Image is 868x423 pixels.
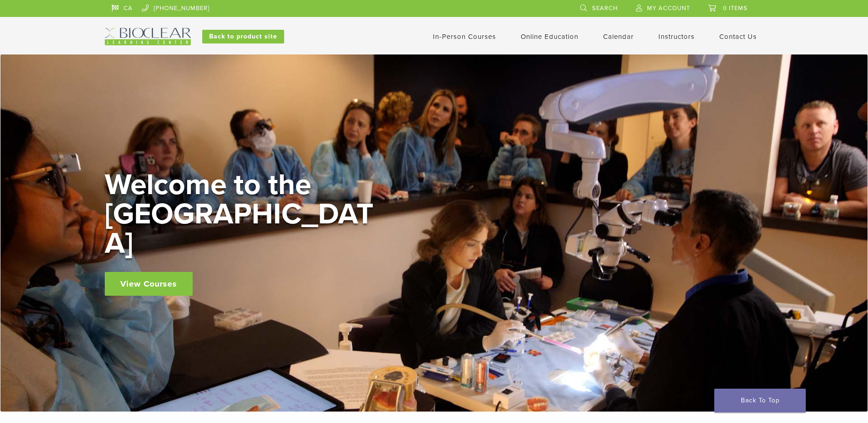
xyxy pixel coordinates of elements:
[603,33,634,41] a: Calendar
[521,33,578,41] a: Online Education
[105,272,193,296] a: View Courses
[202,30,284,43] a: Back to product site
[105,170,379,258] h2: Welcome to the [GEOGRAPHIC_DATA]
[592,5,618,12] span: Search
[719,33,757,41] a: Contact Us
[714,389,806,412] a: Back To Top
[105,28,191,45] img: Bioclear
[433,33,496,41] a: In-Person Courses
[658,33,695,41] a: Instructors
[723,5,748,12] span: 0 items
[647,5,690,12] span: My Account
